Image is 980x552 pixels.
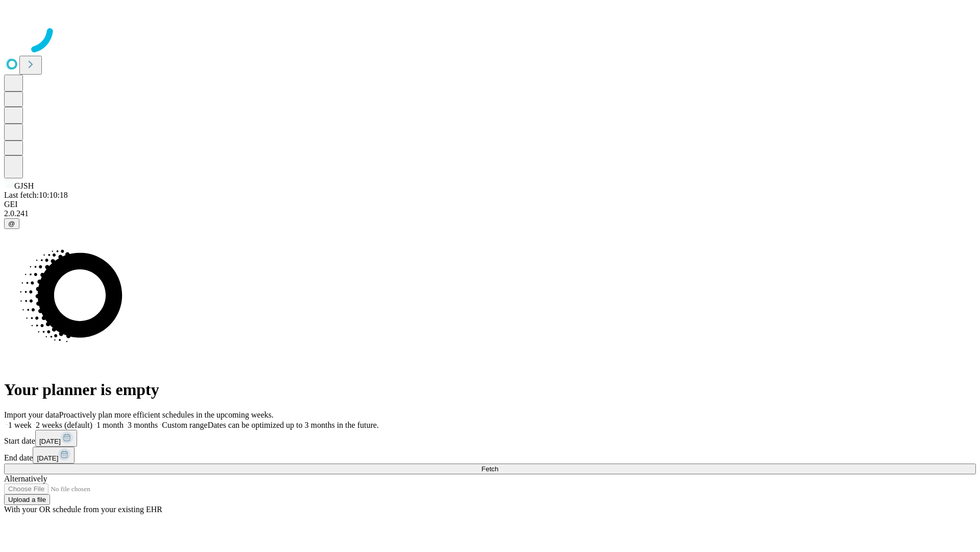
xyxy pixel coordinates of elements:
[14,181,34,190] span: GJSH
[162,421,207,429] span: Custom range
[8,421,32,429] span: 1 week
[4,447,976,464] div: End date
[4,200,976,209] div: GEI
[8,220,15,227] span: @
[33,447,75,464] button: [DATE]
[39,438,61,445] span: [DATE]
[4,191,68,199] span: Last fetch: 10:10:18
[4,464,976,474] button: Fetch
[208,421,379,429] span: Dates can be optimized up to 3 months in the future.
[481,465,498,473] span: Fetch
[4,494,50,505] button: Upload a file
[59,410,274,419] span: Proactively plan more efficient schedules in the upcoming weeks.
[35,430,77,447] button: [DATE]
[4,430,976,447] div: Start date
[4,474,47,483] span: Alternatively
[4,410,59,419] span: Import your data
[4,209,976,218] div: 2.0.241
[4,505,162,514] span: With your OR schedule from your existing EHR
[96,421,124,429] span: 1 month
[128,421,158,429] span: 3 months
[37,454,58,462] span: [DATE]
[36,421,92,429] span: 2 weeks (default)
[4,218,19,229] button: @
[4,380,976,399] h1: Your planner is empty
